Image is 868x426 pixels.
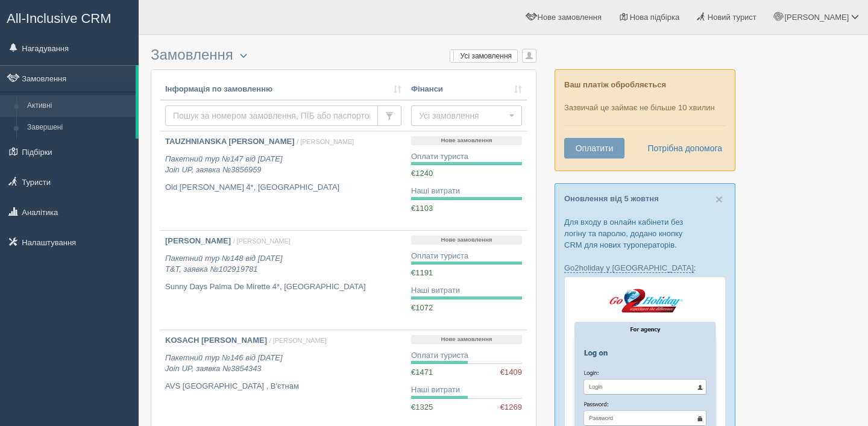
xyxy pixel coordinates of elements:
a: Go2holiday у [GEOGRAPHIC_DATA] [564,263,694,273]
div: Оплати туриста [411,251,522,262]
input: Пошук за номером замовлення, ПІБ або паспортом туриста [165,105,378,126]
div: Оплати туриста [411,151,522,163]
span: €1269 [500,402,522,413]
p: Нове замовлення [411,236,522,245]
a: Потрібна допомога [640,138,723,158]
p: Sunny Days Palma De Mirette 4*, [GEOGRAPHIC_DATA] [165,281,401,293]
a: All-Inclusive CRM [1,1,138,34]
span: Нове замовлення [538,13,602,22]
span: / [PERSON_NAME] [269,337,327,344]
span: Новий турист [708,13,756,22]
span: / [PERSON_NAME] [233,237,291,245]
a: Оновлення від 5 жовтня [564,194,659,203]
div: Наші витрати [411,384,522,396]
div: Наші витрати [411,186,522,197]
b: Ваш платіж обробляється [564,80,666,89]
b: [PERSON_NAME] [165,236,231,245]
b: TAUZHNIANSKA [PERSON_NAME] [165,137,295,146]
a: Завершені [22,117,136,139]
span: / [PERSON_NAME] [297,138,354,145]
span: Усі замовлення [419,110,506,122]
span: €1471 [411,368,433,377]
p: Для входу в онлайн кабінети без логіну та паролю, додано кнопку CRM для нових туроператорів. [564,216,726,251]
a: Інформація по замовленню [165,84,401,95]
span: Нова підбірка [630,13,680,22]
h3: Замовлення [151,47,536,63]
span: €1409 [500,367,522,378]
div: Зазвичай це займає не більше 10 хвилин [555,69,735,171]
p: Old [PERSON_NAME] 4*, [GEOGRAPHIC_DATA] [165,182,401,193]
p: Нове замовлення [411,136,522,145]
span: €1240 [411,169,433,178]
span: × [715,192,723,206]
a: TAUZHNIANSKA [PERSON_NAME] / [PERSON_NAME] Пакетний тур №147 від [DATE]Join UP, заявка №3856959 O... [160,131,406,230]
button: Усі замовлення [411,105,522,126]
span: €1103 [411,204,433,213]
button: Close [715,193,723,205]
div: Оплати туриста [411,350,522,362]
div: Наші витрати [411,285,522,296]
i: Пакетний тур №146 від [DATE] Join UP, заявка №3854343 [165,353,283,374]
b: KOSACH [PERSON_NAME] [165,336,267,345]
span: [PERSON_NAME] [784,13,849,22]
i: Пакетний тур №147 від [DATE] Join UP, заявка №3856959 [165,154,283,175]
a: [PERSON_NAME] / [PERSON_NAME] Пакетний тур №148 від [DATE]T&T, заявка №102919781 Sunny Days Palma... [160,231,406,330]
i: Пакетний тур №148 від [DATE] T&T, заявка №102919781 [165,254,283,274]
a: Фінанси [411,84,522,95]
span: All-Inclusive CRM [7,11,112,26]
button: Оплатити [564,138,624,158]
p: AVS [GEOGRAPHIC_DATA] , В'єтнам [165,381,401,392]
span: €1191 [411,268,433,277]
p: Нове замовлення [411,335,522,344]
a: Активні [22,95,136,117]
span: €1325 [411,403,433,412]
label: Усі замовлення [450,50,517,62]
span: €1072 [411,303,433,312]
p: : [564,262,726,274]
